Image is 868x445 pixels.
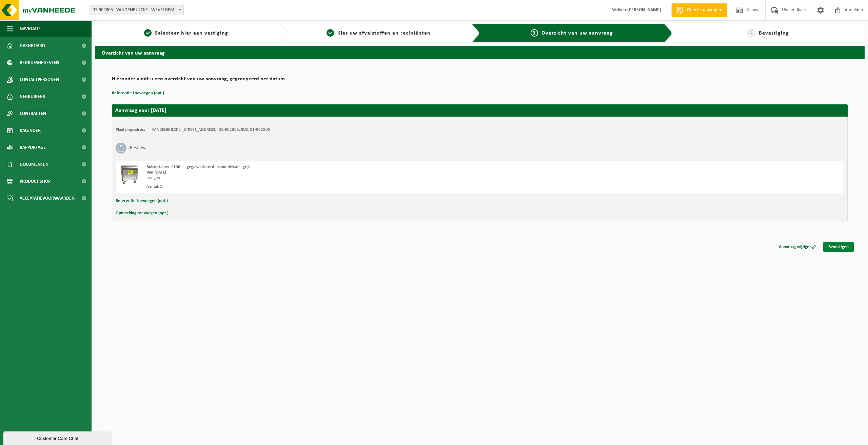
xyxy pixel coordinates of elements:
[116,197,168,205] button: Referentie toevoegen (opt.)
[20,190,75,207] span: Acceptatievoorwaarden
[146,170,166,175] strong: Van [DATE]
[823,242,854,252] a: Bevestigen
[95,46,865,59] h2: Overzicht van uw aanvraag
[112,76,848,85] h2: Hieronder vindt u een overzicht van uw aanvraag, gegroepeerd per datum.
[20,88,45,105] span: Gebruikers
[119,164,140,185] img: WB-1100-GAL-GY-02.png
[130,143,147,154] h3: Restafval
[20,156,48,173] span: Documenten
[748,29,755,37] span: 4
[327,29,334,37] span: 2
[20,54,59,71] span: Bedrijfsgegevens
[115,108,166,113] strong: Aanvraag voor [DATE]
[671,3,727,17] a: Offerte aanvragen
[627,7,661,13] strong: [PERSON_NAME]
[152,127,272,133] td: VANDENBULCKE, [STREET_ADDRESS] (01-902805/BUS, 01-902805)
[337,31,431,36] span: Kies uw afvalstoffen en recipiënten
[531,29,538,37] span: 3
[20,105,46,122] span: Contracten
[291,29,467,37] a: 2Kies uw afvalstoffen en recipiënten
[20,139,46,156] span: Rapportage
[20,20,41,37] span: Navigatie
[116,127,145,132] strong: Plaatsingsadres:
[144,29,152,37] span: 1
[90,5,183,15] span: 01-902805 - VANDENBULCKE - WEVELGEM
[685,7,724,14] span: Offerte aanvragen
[146,175,507,181] div: Ledigen
[146,165,250,169] span: Rolcontainer 1100 L - gegalvaniseerd - rond deksel - grijs
[146,184,507,189] div: Aantal: 1
[541,31,613,36] span: Overzicht van uw aanvraag
[20,122,41,139] span: Kalender
[759,31,789,36] span: Bevestiging
[20,173,51,190] span: Product Shop
[116,209,169,218] button: Opmerking toevoegen (opt.)
[20,71,59,88] span: Contactpersonen
[20,37,45,54] span: Dashboard
[155,31,228,36] span: Selecteer hier een vestiging
[98,29,274,37] a: 1Selecteer hier een vestiging
[112,89,164,98] button: Referentie toevoegen (opt.)
[774,242,821,252] a: Aanvraag wijzigen
[3,430,113,445] iframe: chat widget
